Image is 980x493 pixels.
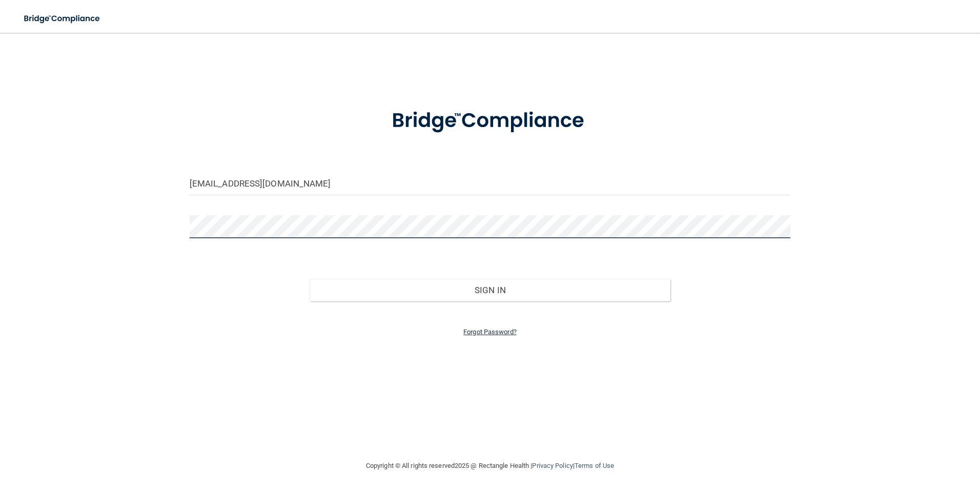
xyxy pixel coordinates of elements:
[803,420,968,461] iframe: Drift Widget Chat Controller
[310,279,670,301] button: Sign In
[190,172,791,195] input: Email
[371,94,609,148] img: bridge_compliance_login_screen.278c3ca4.svg
[575,462,614,469] a: Terms of Use
[463,328,517,336] a: Forgot Password?
[15,8,110,29] img: bridge_compliance_login_screen.278c3ca4.svg
[532,462,573,469] a: Privacy Policy
[303,449,677,482] div: Copyright © All rights reserved 2025 @ Rectangle Health | |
